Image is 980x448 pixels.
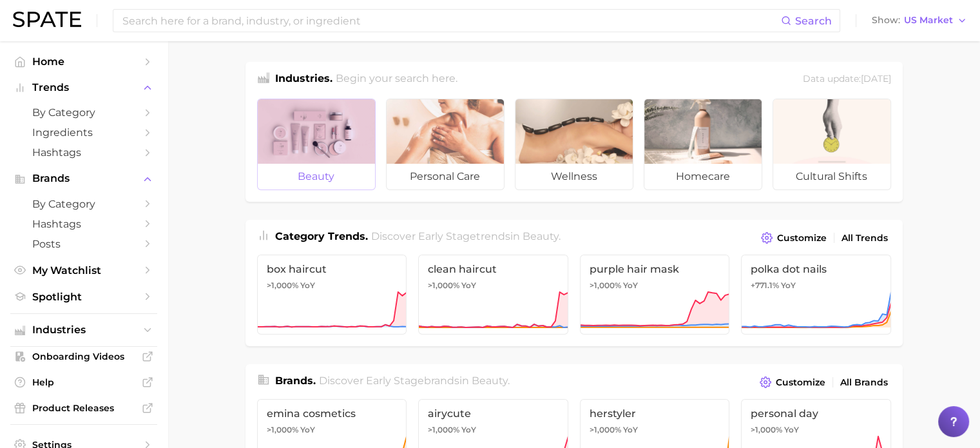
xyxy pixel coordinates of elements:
span: YoY [300,280,315,291]
span: wellness [515,164,633,190]
span: US Market [904,17,953,24]
span: +771.1% [751,280,779,290]
span: herstyler [590,407,720,420]
span: >1,000% [590,425,621,434]
span: Home [32,55,135,68]
span: >1,000% [428,280,459,290]
a: Posts [10,234,157,254]
span: Onboarding Videos [32,351,135,362]
span: Ingredients [32,126,135,139]
span: YoY [461,425,476,435]
a: by Category [10,194,157,214]
span: YoY [623,425,638,435]
button: Industries [10,320,157,340]
span: purple hair mask [590,263,720,275]
div: Data update: [DATE] [803,71,891,88]
span: homecare [644,164,762,190]
span: Search [795,15,832,27]
a: My Watchlist [10,260,157,280]
span: Posts [32,238,135,250]
a: Product Releases [10,398,157,418]
span: >1,000% [590,280,621,290]
button: ShowUS Market [869,12,970,29]
a: beauty [257,99,376,190]
a: Help [10,373,157,392]
img: SPATE [13,12,81,27]
span: box haircut [267,263,398,275]
a: polka dot nails+771.1% YoY [741,255,891,335]
span: by Category [32,198,135,210]
span: Hashtags [32,218,135,230]
h2: Begin your search here. [336,71,457,88]
button: Brands [10,169,157,188]
span: by Category [32,106,135,119]
a: box haircut>1,000% YoY [257,255,407,335]
span: >1,000% [267,280,298,290]
span: Customize [777,233,827,244]
span: Help [32,376,135,388]
span: Product Releases [32,402,135,414]
a: Onboarding Videos [10,347,157,366]
a: All Brands [837,374,891,391]
span: clean haircut [428,263,559,275]
span: beauty [472,375,508,387]
span: Show [872,17,900,24]
span: Brands . [275,375,316,387]
span: >1,000% [267,425,298,434]
a: Hashtags [10,214,157,234]
span: Discover Early Stage brands in . [319,375,510,387]
span: YoY [784,425,799,435]
button: Trends [10,78,157,97]
span: My Watchlist [32,264,135,277]
span: Trends [32,82,135,93]
a: homecare [644,99,762,190]
span: Hashtags [32,146,135,159]
a: purple hair mask>1,000% YoY [580,255,730,335]
a: Home [10,52,157,72]
a: All Trends [838,229,891,247]
span: YoY [300,425,315,435]
span: >1,000% [751,425,782,434]
span: personal day [751,407,881,420]
span: All Trends [841,233,888,244]
button: Customize [756,373,828,391]
a: Hashtags [10,142,157,162]
span: beauty [258,164,375,190]
a: personal care [386,99,504,190]
button: Customize [758,229,829,247]
span: Spotlight [32,291,135,303]
span: cultural shifts [773,164,890,190]
span: YoY [623,280,638,291]
span: beauty [523,230,559,242]
span: YoY [461,280,476,291]
span: Customize [776,377,825,388]
h1: Industries. [275,71,332,88]
span: All Brands [840,377,888,388]
span: Brands [32,173,135,184]
span: >1,000% [428,425,459,434]
span: Category Trends . [275,230,368,242]
span: Discover Early Stage trends in . [371,230,561,242]
a: by Category [10,102,157,122]
input: Search here for a brand, industry, or ingredient [121,10,781,32]
span: personal care [387,164,504,190]
span: airycute [428,407,559,420]
a: Ingredients [10,122,157,142]
span: YoY [781,280,796,291]
a: Spotlight [10,287,157,307]
a: clean haircut>1,000% YoY [418,255,568,335]
span: polka dot nails [751,263,881,275]
span: emina cosmetics [267,407,398,420]
span: Industries [32,324,135,336]
a: wellness [515,99,633,190]
a: cultural shifts [773,99,891,190]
